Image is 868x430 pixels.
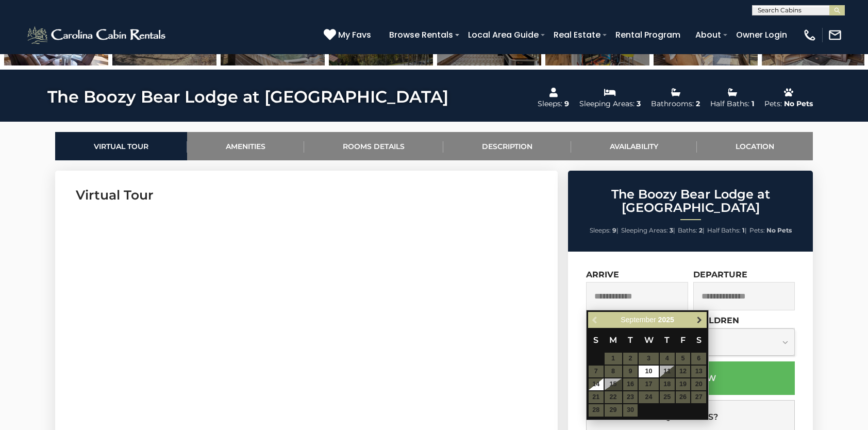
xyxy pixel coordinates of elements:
[589,378,604,390] a: 14
[55,132,187,160] a: Virtual Tour
[621,226,668,234] span: Sleeping Areas:
[187,132,304,160] a: Amenities
[443,132,571,160] a: Description
[699,226,703,234] strong: 2
[742,226,745,234] strong: 1
[678,226,697,234] span: Baths:
[621,316,656,324] span: September
[76,186,537,204] h3: Virtual Tour
[590,226,611,234] span: Sleeps:
[610,26,686,44] a: Rental Program
[548,26,606,44] a: Real Estate
[693,316,739,325] label: Children
[26,25,169,45] img: White-1-2.png
[324,28,374,42] a: My Favs
[693,270,747,279] label: Departure
[612,226,616,234] strong: 9
[696,335,702,345] span: Saturday
[731,26,792,44] a: Owner Login
[639,366,658,377] a: 10
[644,335,654,345] span: Wednesday
[690,26,726,44] a: About
[628,335,633,345] span: Tuesday
[697,132,813,160] a: Location
[571,132,697,160] a: Availability
[766,226,792,234] strong: No Pets
[664,335,670,345] span: Thursday
[609,335,617,345] span: Monday
[571,188,810,215] h2: The Boozy Bear Lodge at [GEOGRAPHIC_DATA]
[590,224,619,237] li: |
[463,26,544,44] a: Local Area Guide
[678,224,705,237] li: |
[658,316,674,324] span: 2025
[749,226,765,234] span: Pets:
[707,224,747,237] li: |
[586,270,619,279] label: Arrive
[693,313,706,326] a: Next
[828,28,842,42] img: mail-regular-white.png
[338,28,371,41] span: My Favs
[803,28,817,42] img: phone-regular-white.png
[695,316,704,324] span: Next
[707,226,741,234] span: Half Baths:
[304,132,443,160] a: Rooms Details
[593,335,598,345] span: Sunday
[621,224,675,237] li: |
[384,26,458,44] a: Browse Rentals
[680,335,686,345] span: Friday
[670,226,673,234] strong: 3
